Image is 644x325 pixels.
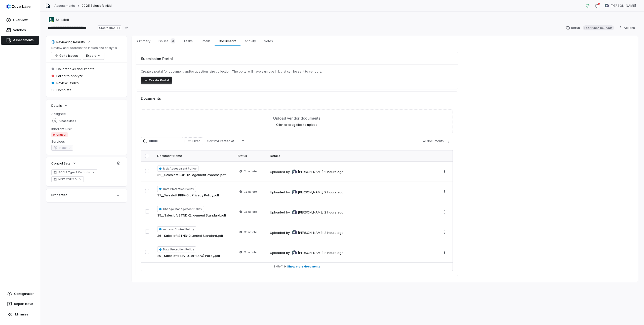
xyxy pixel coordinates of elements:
[141,263,453,271] button: 1 -5of41• Show more documents
[298,250,323,255] span: [PERSON_NAME]
[171,38,175,43] span: 3
[2,299,38,308] button: Report Issue
[7,4,30,9] img: logo-D7KZi-bG.svg
[286,190,323,195] div: by
[51,46,117,50] p: Review and address the issues and analysis
[324,250,343,255] div: 2 hours ago
[238,137,248,145] button: Ascending
[51,127,122,131] dt: Inherent Risk
[56,74,83,78] span: Failed to analyze
[98,25,121,30] span: Created [DATE]
[287,265,320,268] span: Show more documents
[440,168,449,175] button: More actions
[56,67,94,71] span: Collected 41 documents
[50,101,69,110] button: Details
[157,213,226,218] a: 35__Salesloft STND-2...gement Standard.pdf
[440,228,449,236] button: More actions
[292,210,297,215] img: Mike Lewis avatar
[157,154,230,158] div: Document Name
[157,186,196,192] span: Data Protection Policy
[286,170,323,175] div: by
[56,88,71,92] span: Complete
[244,169,257,173] span: Complete
[583,25,614,30] span: Last run an hour ago
[54,4,75,8] a: Assessments
[440,188,449,195] button: More actions
[51,169,97,175] a: SOC 2 Type 2 Controls
[243,38,258,44] span: Activity
[324,230,343,235] div: 2 hours ago
[51,176,84,182] a: NIST CSF 2.0
[276,123,317,127] label: Click or drag files to upload
[244,210,257,214] span: Complete
[244,230,257,234] span: Complete
[298,190,323,195] span: [PERSON_NAME]
[56,81,79,85] span: Review issues
[59,119,76,123] span: Unassigned
[440,208,449,216] button: More actions
[298,170,323,175] span: [PERSON_NAME]
[602,2,639,10] button: Mike Lewis avatar[PERSON_NAME]
[270,230,343,235] div: Uploaded
[157,166,198,172] span: Risk Assessment Policy
[324,210,343,215] div: 2 hours ago
[298,210,323,215] span: [PERSON_NAME]
[50,159,78,168] button: Control Sets
[51,40,85,44] div: Reviewing Results
[181,38,195,44] span: Tasks
[141,56,173,61] span: Submission Portal
[1,36,39,45] a: Assessments
[56,18,69,22] span: Salesloft
[58,170,90,174] span: SOC 2 Type 2 Controls
[605,4,609,8] img: Mike Lewis avatar
[2,289,38,298] a: Configuration
[157,253,220,258] a: 29__Salesloft PRIV-0...er (DPO) Policy.pdf
[122,23,131,32] button: Copy link
[51,103,62,108] span: Details
[440,249,449,256] button: More actions
[292,170,297,175] img: Mike Lewis avatar
[83,52,104,60] button: Export
[286,210,323,215] div: by
[51,161,70,166] span: Control Sets
[286,250,323,255] div: by
[51,132,68,137] span: Critical
[617,24,638,32] button: Actions
[262,38,275,44] span: Notes
[141,77,172,84] button: Create Portal
[270,210,343,215] div: Uploaded
[1,16,39,25] a: Overview
[270,250,343,255] div: Uploaded
[238,154,262,158] div: Status
[199,38,213,44] span: Emails
[563,24,617,32] button: RerunLast runan hour ago
[157,226,196,232] span: Access Control Policy
[134,38,152,44] span: Summary
[141,70,453,74] p: Create a portal for document and/or questionnaire collection. The portal will have a unique link ...
[270,154,432,158] div: Details
[292,190,297,195] img: Mike Lewis avatar
[58,177,77,181] span: NIST CSF 2.0
[50,37,92,46] button: Reviewing Results
[51,52,81,60] button: Go to issues
[244,250,257,254] span: Complete
[204,137,237,145] button: Sort byCreated at
[241,139,245,143] svg: Ascending
[192,139,200,143] span: Filter
[286,230,323,235] div: by
[217,38,238,44] span: Documents
[141,96,161,101] span: Documents
[1,26,39,35] a: Vendors
[292,230,297,235] img: Mike Lewis avatar
[157,193,219,198] a: 37__Salesloft PRIV-0... Privacy Policy.pdf
[157,173,226,178] a: 32__Salesloft SOP-12...agement Process.pdf
[184,137,203,145] button: Filter
[270,190,343,195] div: Uploaded
[611,4,636,8] span: [PERSON_NAME]
[423,139,444,143] span: 41 documents
[82,4,112,8] span: 2025 Salesloft Initial
[270,170,343,175] div: Uploaded
[298,230,323,235] span: [PERSON_NAME]
[324,170,343,175] div: 2 hours ago
[47,15,71,24] button: https://salesloft.com/Salesloft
